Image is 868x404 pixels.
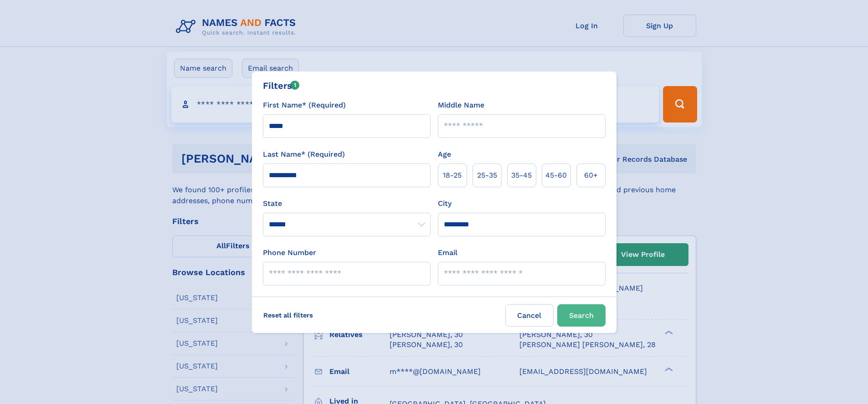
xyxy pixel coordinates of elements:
[505,304,554,327] label: Cancel
[263,149,345,160] label: Last Name* (Required)
[438,149,451,160] label: Age
[545,170,567,181] span: 45‑60
[438,100,484,111] label: Middle Name
[477,170,497,181] span: 25‑35
[438,198,452,209] label: City
[584,170,598,181] span: 60+
[443,170,462,181] span: 18‑25
[257,304,319,326] label: Reset all filters
[263,100,346,111] label: First Name* (Required)
[511,170,532,181] span: 35‑45
[263,247,316,258] label: Phone Number
[263,198,431,209] label: State
[438,247,457,258] label: Email
[557,304,606,327] button: Search
[263,79,300,92] div: Filters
